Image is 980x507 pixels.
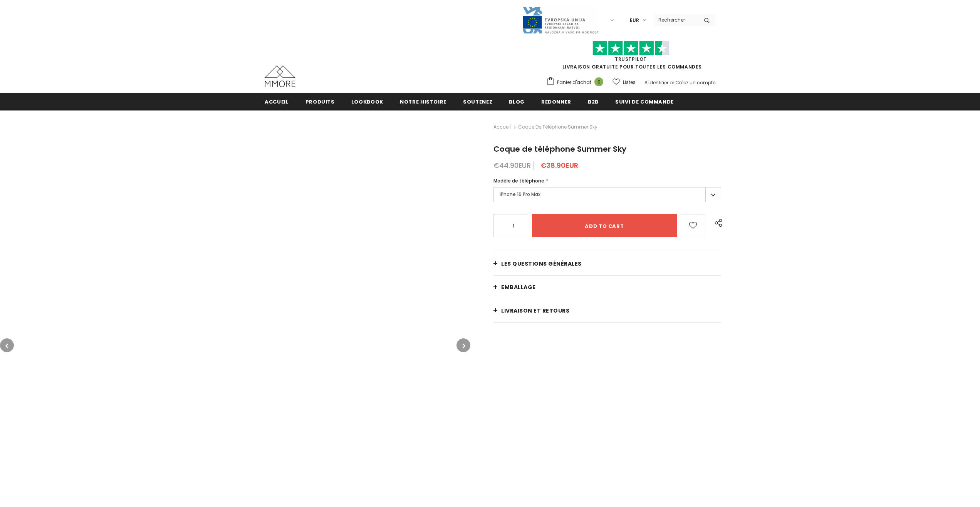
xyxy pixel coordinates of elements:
a: Panier d'achat 0 [546,77,607,88]
span: Les questions générales [501,260,582,268]
a: Javni Razpis [522,17,599,23]
span: 0 [594,77,603,86]
img: Javni Razpis [522,6,599,34]
a: TrustPilot [615,56,647,62]
span: B2B [588,98,599,105]
img: Faites confiance aux étoiles pilotes [592,41,670,56]
a: Suivi de commande [615,93,674,110]
a: Accueil [265,93,289,110]
a: B2B [588,93,599,110]
span: Redonner [541,98,571,105]
a: Listes [612,75,636,89]
span: Suivi de commande [615,98,674,105]
span: Produits [305,98,335,105]
a: Produits [305,93,335,110]
input: Search Site [654,14,698,25]
a: Livraison et retours [493,299,721,322]
span: Notre histoire [400,98,446,105]
span: soutenez [463,98,492,105]
span: Coque de téléphone Summer Sky [518,122,597,132]
a: soutenez [463,93,492,110]
span: Coque de téléphone Summer Sky [493,144,626,154]
span: EUR [630,17,639,24]
span: Panier d'achat [557,79,591,86]
span: Accueil [265,98,289,105]
span: €44.90EUR [493,161,531,170]
a: Les questions générales [493,252,721,275]
span: Listes [623,79,636,86]
a: Blog [509,93,525,110]
a: EMBALLAGE [493,276,721,299]
span: Livraison et retours [501,307,569,315]
label: iPhone 16 Pro Max [493,187,721,202]
a: Redonner [541,93,571,110]
a: S'identifier [644,79,668,86]
a: Notre histoire [400,93,446,110]
span: LIVRAISON GRATUITE POUR TOUTES LES COMMANDES [546,44,715,70]
span: Blog [509,98,525,105]
img: Cas MMORE [265,65,295,87]
a: Créez un compte [675,79,715,86]
span: Lookbook [351,98,383,105]
a: Lookbook [351,93,383,110]
a: Accueil [493,122,511,132]
span: EMBALLAGE [501,283,536,291]
span: €38.90EUR [540,161,578,170]
span: Modèle de téléphone [493,177,544,184]
span: or [670,79,674,86]
input: Add to cart [532,214,677,237]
